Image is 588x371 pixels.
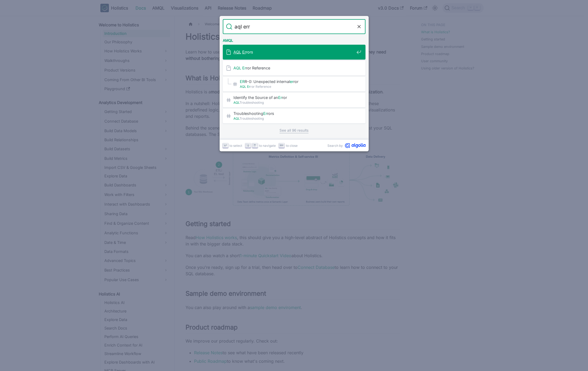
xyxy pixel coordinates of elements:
[263,111,267,116] mark: Er
[233,50,241,54] mark: AQL
[240,84,354,89] span: ror Reference
[223,61,365,76] a: AQL Error Reference
[242,50,246,54] mark: Er
[259,143,276,148] span: to navigate
[356,23,362,30] button: Clear the query
[242,66,246,70] mark: Er
[233,116,240,120] mark: AQL
[345,143,365,148] svg: Algolia
[222,34,367,45] div: AMQL
[278,95,282,100] mark: Er
[240,79,354,84] span: R-0: Unexpected internal ror​
[286,143,298,148] span: to close
[223,143,227,147] svg: Enter key
[223,93,365,107] a: Identify the Source of anError​AQLTroubleshooting
[233,101,240,105] mark: AQL
[327,143,365,148] a: Search byAlgolia
[232,19,356,34] input: Search docs
[233,65,354,70] span: ror Reference
[223,77,365,91] a: ERR-0: Unexpected internalerror​AQL Error Reference
[223,45,365,60] a: AQL Errors
[233,116,354,121] span: Troubleshooting
[279,128,309,133] a: See all 96 results
[233,66,241,70] mark: AQL
[280,143,284,147] svg: Escape key
[253,143,257,147] svg: Arrow up
[223,109,365,123] a: TroubleshootingErrors​AQLTroubleshooting
[233,111,354,116] span: Troubleshooting rors​
[246,143,250,147] svg: Arrow down
[233,100,354,105] span: Troubleshooting
[327,143,343,148] span: Search by
[229,143,242,148] span: to select
[240,85,246,89] mark: AQL
[233,95,354,100] span: Identify the Source of an ror​
[240,79,245,84] mark: ER
[290,79,293,84] mark: er
[247,85,250,89] mark: Er
[233,49,354,55] span: rors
